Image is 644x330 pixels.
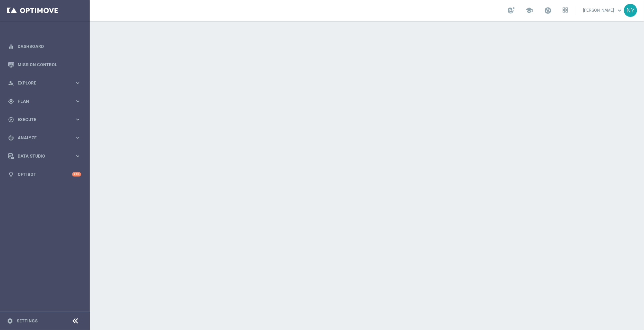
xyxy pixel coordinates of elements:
[624,4,637,17] div: NY
[8,56,81,74] div: Mission Control
[75,153,81,159] i: keyboard_arrow_right
[18,154,75,158] span: Data Studio
[8,98,14,104] i: gps_fixed
[8,44,81,49] button: equalizer Dashboard
[8,135,14,141] i: track_changes
[18,118,75,122] span: Execute
[75,134,81,141] i: keyboard_arrow_right
[17,319,38,323] a: Settings
[8,98,75,104] div: Plan
[616,7,623,14] span: keyboard_arrow_down
[8,172,81,177] button: lightbulb Optibot +10
[8,62,81,68] button: Mission Control
[75,116,81,123] i: keyboard_arrow_right
[8,117,81,122] button: play_circle_outline Execute keyboard_arrow_right
[8,117,75,123] div: Execute
[582,5,624,16] a: [PERSON_NAME]keyboard_arrow_down
[18,99,75,103] span: Plan
[18,81,75,85] span: Explore
[7,318,13,324] i: settings
[8,43,14,50] i: equalizer
[8,80,75,86] div: Explore
[8,171,14,178] i: lightbulb
[18,37,81,56] a: Dashboard
[72,172,81,177] div: +10
[8,37,81,56] div: Dashboard
[8,117,14,123] i: play_circle_outline
[18,136,75,140] span: Analyze
[8,153,81,159] button: Data Studio keyboard_arrow_right
[8,80,14,86] i: person_search
[8,99,81,104] button: gps_fixed Plan keyboard_arrow_right
[8,80,81,86] button: person_search Explore keyboard_arrow_right
[18,165,72,183] a: Optibot
[18,56,81,74] a: Mission Control
[75,80,81,86] i: keyboard_arrow_right
[525,7,533,14] span: school
[8,165,81,183] div: Optibot
[75,98,81,104] i: keyboard_arrow_right
[8,153,75,159] div: Data Studio
[8,135,81,141] button: track_changes Analyze keyboard_arrow_right
[8,135,75,141] div: Analyze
